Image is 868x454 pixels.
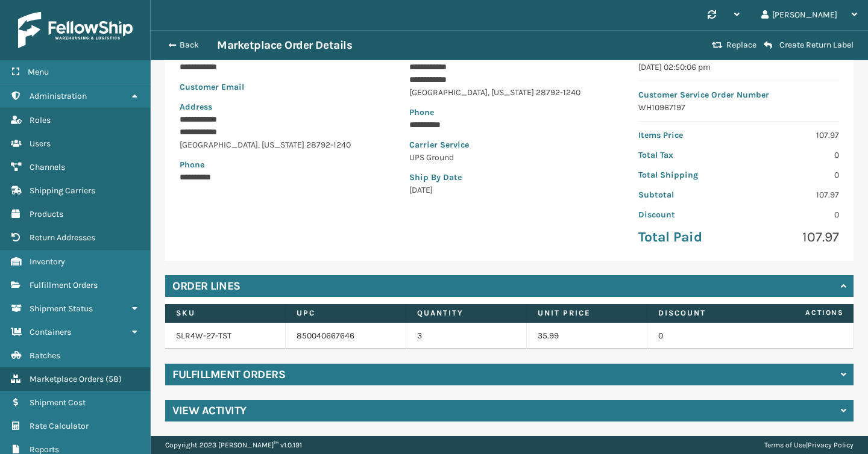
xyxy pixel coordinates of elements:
[30,280,98,290] span: Fulfillment Orders
[172,367,285,382] h4: Fulfillment Orders
[638,101,839,114] p: WH10967197
[760,40,857,51] button: Create Return Label
[638,149,731,161] p: Total Tax
[172,403,247,418] h4: View Activity
[297,308,395,319] label: UPC
[162,40,217,51] button: Back
[30,91,87,101] span: Administration
[105,374,122,384] span: ( 58 )
[172,279,241,293] h4: Order Lines
[767,303,851,323] span: Actions
[527,323,647,349] td: 35.99
[409,138,610,151] p: Carrier Service
[217,38,352,52] h3: Marketplace Order Details
[30,374,104,384] span: Marketplace Orders
[176,308,274,319] label: SKU
[409,171,610,184] p: Ship By Date
[658,308,756,319] label: Discount
[746,169,839,181] p: 0
[406,323,527,349] td: 3
[746,149,839,161] p: 0
[30,232,95,243] span: Return Addresses
[638,129,731,141] p: Items Price
[30,138,51,149] span: Users
[746,228,839,246] p: 107.97
[708,40,760,51] button: Replace
[30,350,60,361] span: Batches
[638,188,731,201] p: Subtotal
[638,208,731,221] p: Discount
[764,436,854,454] div: |
[746,188,839,201] p: 107.97
[180,81,380,93] p: Customer Email
[638,61,839,73] p: [DATE] 02:50:06 pm
[165,436,302,454] p: Copyright 2023 [PERSON_NAME]™ v 1.0.191
[28,67,49,77] span: Menu
[409,151,610,164] p: UPS Ground
[638,169,731,181] p: Total Shipping
[647,323,768,349] td: 0
[30,397,86,408] span: Shipment Cost
[30,327,71,337] span: Containers
[746,208,839,221] p: 0
[30,421,89,431] span: Rate Calculator
[764,441,806,449] a: Terms of Use
[30,162,65,172] span: Channels
[638,228,731,246] p: Total Paid
[409,184,610,196] p: [DATE]
[176,331,231,341] a: SLR4W-27-TST
[180,158,380,171] p: Phone
[409,86,610,99] p: [GEOGRAPHIC_DATA] , [US_STATE] 28792-1240
[286,323,406,349] td: 850040667646
[417,308,515,319] label: Quantity
[30,257,65,267] span: Inventory
[746,129,839,141] p: 107.97
[712,41,723,49] i: Replace
[764,40,772,50] i: Create Return Label
[538,308,636,319] label: Unit Price
[30,303,93,314] span: Shipment Status
[30,185,95,196] span: Shipping Carriers
[409,106,610,119] p: Phone
[30,209,63,219] span: Products
[808,441,854,449] a: Privacy Policy
[30,115,51,125] span: Roles
[180,138,380,151] p: [GEOGRAPHIC_DATA] , [US_STATE] 28792-1240
[18,12,133,48] img: logo
[638,89,839,101] p: Customer Service Order Number
[180,102,212,112] span: Address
